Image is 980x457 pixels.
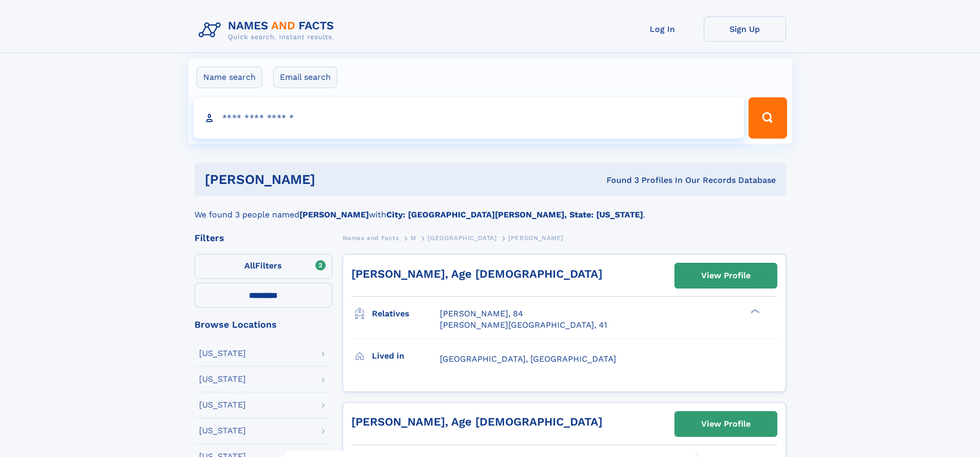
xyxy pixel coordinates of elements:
[748,308,760,315] div: ❯
[194,196,786,221] div: We found 3 people named with .
[440,319,607,331] a: [PERSON_NAME][GEOGRAPHIC_DATA], 41
[351,415,602,428] a: [PERSON_NAME], Age [DEMOGRAPHIC_DATA]
[749,97,787,139] button: Search Button
[675,412,777,436] a: View Profile
[194,16,343,44] img: Logo Names and Facts
[372,305,440,323] h3: Relatives
[205,173,461,186] h1: [PERSON_NAME]
[273,66,337,88] label: Email search
[621,16,704,42] a: Log In
[372,347,440,365] h3: Lived in
[351,267,602,280] a: [PERSON_NAME], Age [DEMOGRAPHIC_DATA]
[199,375,246,383] div: [US_STATE]
[440,308,523,319] a: [PERSON_NAME], 84
[194,233,332,243] div: Filters
[461,175,776,186] div: Found 3 Profiles In Our Records Database
[701,264,751,287] div: View Profile
[199,401,246,409] div: [US_STATE]
[194,320,332,329] div: Browse Locations
[704,16,786,42] a: Sign Up
[411,231,416,244] a: M
[508,234,563,242] span: [PERSON_NAME]
[244,261,255,270] span: All
[197,66,262,88] label: Name search
[193,97,744,139] input: search input
[386,210,643,219] b: City: [GEOGRAPHIC_DATA][PERSON_NAME], State: [US_STATE]
[427,231,496,244] a: [GEOGRAPHIC_DATA]
[343,231,399,244] a: Names and Facts
[199,349,246,358] div: [US_STATE]
[411,234,416,242] span: M
[199,427,246,435] div: [US_STATE]
[427,234,496,242] span: [GEOGRAPHIC_DATA]
[440,354,616,364] span: [GEOGRAPHIC_DATA], [GEOGRAPHIC_DATA]
[701,412,751,436] div: View Profile
[675,263,777,288] a: View Profile
[299,210,369,219] b: [PERSON_NAME]
[194,254,332,279] label: Filters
